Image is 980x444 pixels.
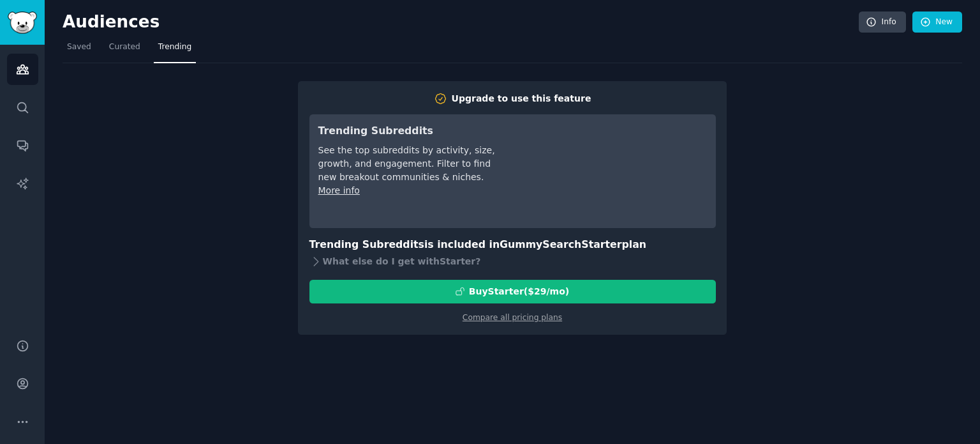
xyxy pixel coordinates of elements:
h2: Audiences [63,12,859,33]
span: Curated [109,42,140,53]
a: Trending [154,37,196,63]
a: Info [859,11,906,33]
a: More info [318,185,360,195]
a: Compare all pricing plans [463,313,562,322]
div: See the top subreddits by activity, size, growth, and engagement. Filter to find new breakout com... [318,144,498,184]
span: GummySearch Starter [500,238,621,250]
div: What else do I get with Starter ? [309,253,716,271]
div: Upgrade to use this feature [452,92,591,105]
a: Curated [105,37,145,63]
div: Buy Starter ($ 29 /mo ) [469,285,569,298]
span: Saved [67,42,91,53]
h3: Trending Subreddits is included in plan [309,237,716,253]
iframe: YouTube video player [516,123,707,219]
button: BuyStarter($29/mo) [309,280,716,303]
span: Trending [158,42,191,53]
img: GummySearch logo [8,11,37,34]
h3: Trending Subreddits [318,123,498,139]
a: New [912,11,962,33]
a: Saved [63,37,96,63]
